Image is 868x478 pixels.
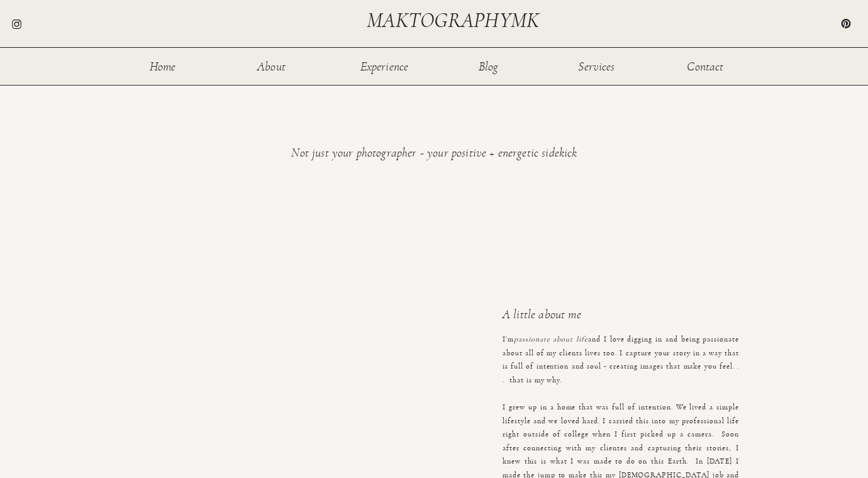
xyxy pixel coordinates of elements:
[503,333,739,478] p: I'm and I love digging in and being passionate about all of my clients lives too. I capture your ...
[367,10,544,31] a: maktographymk
[251,60,292,71] a: About
[142,60,183,71] a: Home
[182,147,687,164] h1: Not just your photographer - your positive + energetic sidekick
[576,60,617,71] a: Services
[468,60,509,71] a: Blog
[685,60,726,71] a: Contact
[503,308,739,324] h1: A little about me
[359,60,409,71] a: Experience
[514,335,588,343] i: passionate about life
